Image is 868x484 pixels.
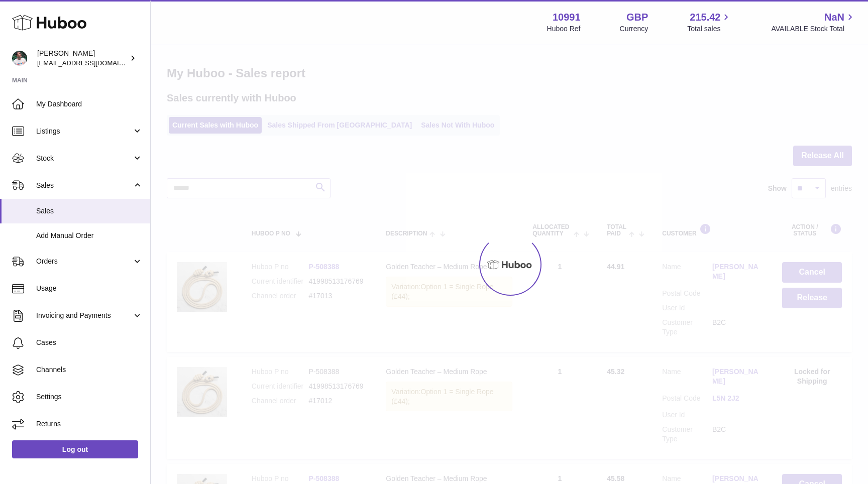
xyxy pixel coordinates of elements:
[12,440,138,458] a: Log out
[36,284,143,293] span: Usage
[36,365,143,375] span: Channels
[626,11,648,24] strong: GBP
[690,11,720,24] span: 215.42
[36,311,132,320] span: Invoicing and Payments
[36,231,143,240] span: Add Manual Order
[36,154,132,163] span: Stock
[37,49,128,68] div: [PERSON_NAME]
[771,24,856,34] span: AVAILABLE Stock Total
[687,24,732,34] span: Total sales
[36,392,143,402] span: Settings
[36,338,143,347] span: Cases
[771,11,856,34] a: NaN AVAILABLE Stock Total
[36,206,143,216] span: Sales
[620,24,648,34] div: Currency
[36,181,132,190] span: Sales
[687,11,732,34] a: 215.42 Total sales
[824,11,844,24] span: NaN
[553,11,581,24] strong: 10991
[36,99,143,109] span: My Dashboard
[547,24,581,34] div: Huboo Ref
[36,419,143,429] span: Returns
[36,127,132,136] span: Listings
[37,59,148,67] span: [EMAIL_ADDRESS][DOMAIN_NAME]
[12,51,27,66] img: timshieff@gmail.com
[36,257,132,266] span: Orders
